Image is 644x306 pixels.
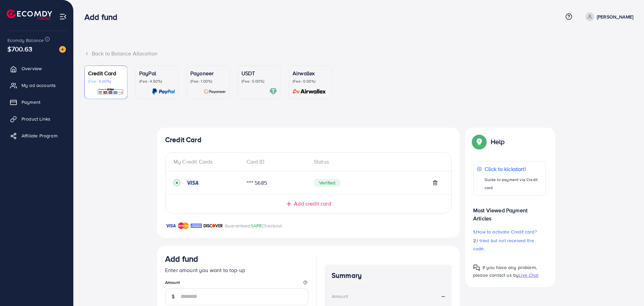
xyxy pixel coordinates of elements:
img: Popup guide [473,264,480,271]
a: Affiliate Program [5,129,68,142]
span: Verified [314,179,341,187]
img: card [204,88,226,95]
p: Payoneer [190,69,226,77]
span: My ad accounts [22,82,56,89]
p: (Fee: 1.00%) [190,79,226,84]
span: Affiliate Program [22,132,58,139]
span: Ecomdy Balance [7,37,44,44]
span: Payment [22,99,40,105]
a: [PERSON_NAME] [583,12,633,21]
p: (Fee: 0.00%) [293,79,328,84]
img: card [291,88,328,95]
a: Payment [5,95,68,109]
h4: Credit Card [165,136,452,144]
img: card [152,88,175,95]
span: Live Chat [519,272,538,278]
div: Card ID [241,158,309,166]
img: brand [178,222,189,230]
p: (Fee: 0.00%) [241,79,277,84]
img: credit [186,180,199,185]
strong: -- [442,292,445,300]
span: SAFE [251,222,262,229]
img: Popup guide [473,136,485,148]
h3: Add fund [84,12,123,22]
p: Most Viewed Payment Articles [473,201,546,222]
svg: record circle [174,179,180,186]
legend: Amount [165,279,308,288]
span: Add credit card [294,200,331,208]
h4: Summary [332,271,445,280]
img: brand [191,222,202,230]
div: Status [308,158,443,166]
p: Enter amount you want to top-up [165,266,308,274]
img: menu [59,13,67,20]
img: card [97,88,124,95]
p: Guide to payment via Credit card [485,176,542,192]
p: USDT [241,69,277,77]
a: My ad accounts [5,79,68,92]
img: brand [203,222,223,230]
p: [PERSON_NAME] [597,13,633,21]
p: (Fee: 4.50%) [139,79,175,84]
p: (Fee: 4.00%) [88,79,124,84]
p: 2. [473,236,546,253]
span: Overview [22,65,42,72]
div: Amount [332,293,348,300]
iframe: Chat [615,276,639,301]
span: $700.63 [7,44,32,54]
p: Airwallex [293,69,328,77]
img: card [269,88,277,95]
p: Click to kickstart! [485,165,542,173]
p: Credit Card [88,69,124,77]
div: Back to Balance Allocation [84,50,633,57]
div: My Credit Cards [174,158,241,166]
img: brand [165,222,176,230]
p: 1. [473,228,546,236]
p: PayPal [139,69,175,77]
span: I tried but not received the code. [473,237,534,252]
a: Overview [5,62,68,75]
h3: Add fund [165,254,198,264]
p: Help [491,138,505,146]
span: How to activate Credit card? [476,228,536,235]
img: logo [7,9,52,20]
span: If you have any problem, please contact us by [473,264,537,278]
span: Product Links [22,116,50,122]
p: Guaranteed Checkout [225,222,282,230]
img: image [59,46,66,53]
a: Product Links [5,112,68,126]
